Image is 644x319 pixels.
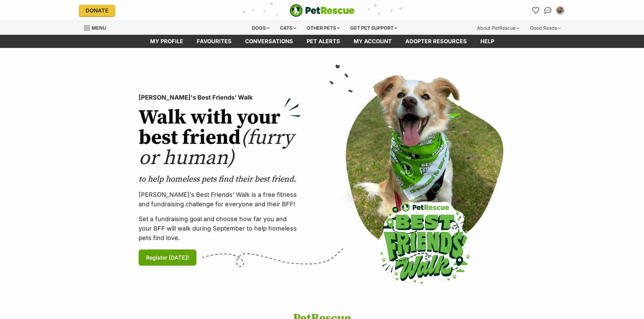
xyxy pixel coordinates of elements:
[139,214,301,243] p: Set a fundraising goal and choose how far you and your BFF will walk during September to help hom...
[302,21,344,35] div: Other pets
[139,190,301,209] p: [PERSON_NAME]’s Best Friends' Walk is a free fitness and fundraising challenge for everyone and t...
[300,35,347,48] a: Pet alerts
[544,7,551,14] img: chat-41dd97257d64d25036548639549fe6c8038ab92f7586957e7f3b1b290dea8141.svg
[347,35,399,48] a: My account
[238,35,300,48] a: conversations
[472,21,524,35] div: About PetRescue
[555,5,566,16] button: My account
[139,108,301,168] h2: Walk with your best friend
[275,21,301,35] div: Cats
[399,35,474,48] a: Adopter resources
[530,5,541,16] a: Favourites
[525,21,566,35] div: Good Reads
[143,35,190,48] a: My profile
[345,21,402,35] div: Get pet support
[530,5,566,16] ul: Account quick links
[139,249,196,266] a: Register [DATE]!
[190,35,238,48] a: Favourites
[139,125,294,171] span: (furry or human)
[290,4,355,17] a: PetRescue
[146,254,189,262] span: Register [DATE]!
[543,5,553,16] a: Conversations
[79,5,115,16] a: Donate
[557,7,564,14] img: Kylie Dudley profile pic
[84,21,111,33] a: Menu
[247,21,274,35] div: Dogs
[139,174,301,185] p: to help homeless pets find their best friend.
[139,93,301,102] p: [PERSON_NAME]'s Best Friends' Walk
[290,4,355,17] img: logo-e224e6f780fb5917bec1dbf3a21bbac754714ae5b6737aabdf751b685950b380.svg
[92,25,106,31] span: Menu
[474,35,501,48] a: Help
